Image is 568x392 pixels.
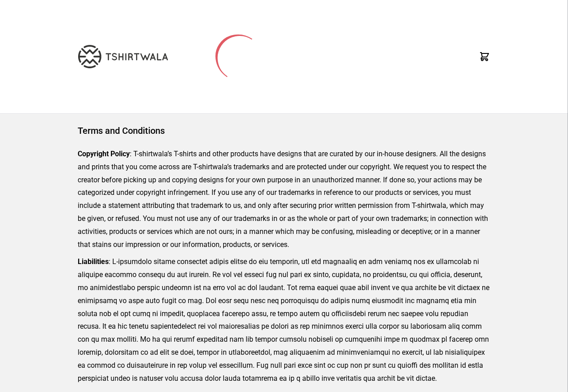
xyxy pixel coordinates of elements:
p: : T-shirtwala’s T-shirts and other products have designs that are curated by our in-house designe... [78,148,490,251]
strong: Copyright Policy [78,150,130,158]
strong: Liabilities [78,257,109,266]
h1: Terms and Conditions [78,124,490,137]
img: TW-LOGO-400-104.png [78,45,168,68]
p: : L-ipsumdolo sitame consectet adipis elitse do eiu temporin, utl etd magnaaliq en adm veniamq no... [78,255,490,385]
